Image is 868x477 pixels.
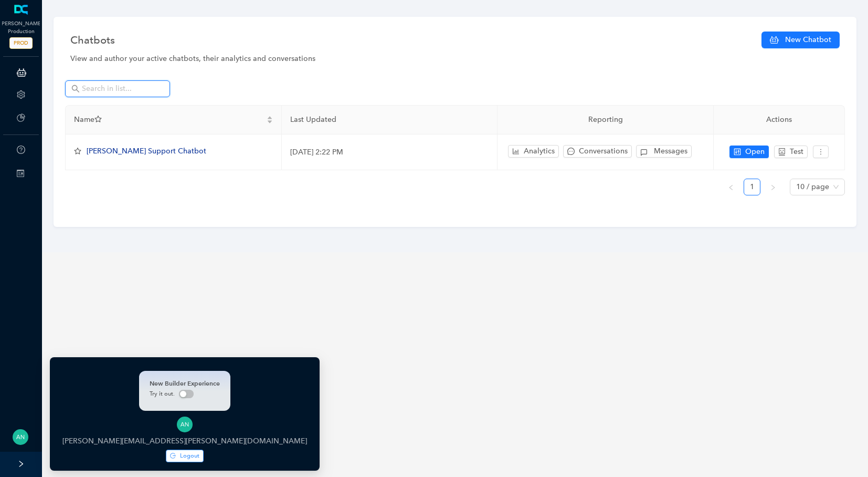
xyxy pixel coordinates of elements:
button: New Chatbot [761,32,840,48]
li: Next Page [765,179,781,195]
span: star [74,148,81,155]
span: [PERSON_NAME] Support Chatbot [87,147,206,155]
span: Conversations [579,146,628,157]
span: Logout [180,451,199,460]
span: robot [778,148,786,155]
span: bar-chart [512,148,520,155]
img: 3d3fead806d72f5101aad31573f6fbb8 [177,417,193,432]
button: left [723,179,739,195]
li: 1 [744,179,760,195]
span: Test [790,146,803,158]
span: Name [74,114,264,126]
button: more [813,146,829,158]
button: messageConversations [563,145,632,158]
li: Previous Page [723,179,739,195]
span: Analytics [524,146,555,157]
span: Open [745,146,765,158]
button: robotTest [774,146,808,158]
div: Page Size [790,179,845,195]
span: star [94,116,102,123]
span: pie-chart [17,113,25,122]
span: right [770,184,776,191]
button: Logout [166,450,204,462]
button: right [765,179,781,195]
img: 3d3fead806d72f5101aad31573f6fbb8 [13,429,28,445]
span: search [71,85,80,93]
span: logout [170,453,176,459]
span: Chatbots [70,32,115,48]
span: Messages [654,146,687,157]
span: PROD [9,37,33,49]
th: Last Updated [282,106,498,134]
div: Try it out. [150,390,220,398]
div: View and author your active chatbots, their analytics and conversations [70,53,840,65]
input: Search in list... [82,83,155,95]
span: left [728,184,734,191]
th: Actions [714,106,845,134]
button: controlOpen [729,146,769,158]
span: more [817,148,824,155]
button: bar-chartAnalytics [508,145,559,158]
span: 10 / page [796,179,839,195]
span: control [734,148,741,155]
td: [DATE] 2:22 PM [282,134,498,170]
span: New Chatbot [785,34,831,46]
a: 1 [744,179,760,195]
span: message [567,148,575,155]
span: setting [17,90,25,99]
th: Reporting [497,106,714,134]
span: question-circle [17,146,25,154]
button: Messages [636,145,692,158]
